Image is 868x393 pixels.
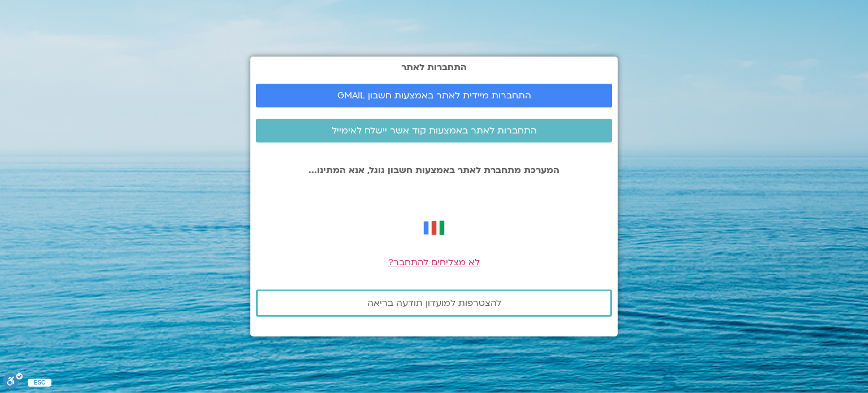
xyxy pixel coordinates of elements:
[256,290,612,317] a: להצטרפות למועדון תודעה בריאה
[256,119,612,142] a: התחברות לאתר באמצעות קוד אשר יישלח לאימייל
[367,298,501,308] span: להצטרפות למועדון תודעה בריאה
[337,90,531,101] span: התחברות מיידית לאתר באמצעות חשבון GMAIL
[332,126,537,136] span: התחברות לאתר באמצעות קוד אשר יישלח לאימייל
[256,62,612,72] h2: התחברות לאתר
[388,256,480,269] a: לא מצליחים להתחבר?
[256,165,612,175] p: המערכת מתחברת לאתר באמצעות חשבון גוגל, אנא המתינו...
[256,84,612,107] a: התחברות מיידית לאתר באמצעות חשבון GMAIL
